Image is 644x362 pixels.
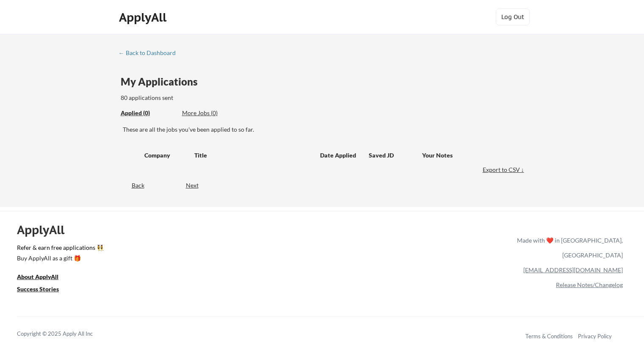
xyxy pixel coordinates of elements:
div: Made with ❤️ in [GEOGRAPHIC_DATA], [GEOGRAPHIC_DATA] [514,233,623,263]
div: Export to CSV ↓ [483,166,526,174]
div: 80 applications sent [121,94,285,102]
a: Buy ApplyAll as a gift 🎁 [17,254,102,264]
u: About ApplyAll [17,273,58,280]
div: Date Applied [320,151,357,160]
a: Refer & earn free applications 👯‍♀️ [17,245,340,254]
a: ← Back to Dashboard [119,50,182,58]
a: [EMAIL_ADDRESS][DOMAIN_NAME] [523,266,623,274]
div: ApplyAll [17,223,74,237]
div: Buy ApplyAll as a gift 🎁 [17,255,102,261]
div: ← Back to Dashboard [119,50,182,56]
div: Back [119,181,144,190]
a: About ApplyAll [17,272,70,283]
div: Copyright © 2025 Apply All Inc [17,330,114,338]
div: Company [144,151,187,160]
div: These are all the jobs you've been applied to so far. [123,125,526,134]
div: Applied (0) [121,109,176,117]
a: Success Stories [17,285,70,295]
a: Release Notes/Changelog [556,281,623,288]
div: ApplyAll [119,10,169,25]
u: Success Stories [17,285,59,293]
div: Saved JD [369,147,422,163]
div: My Applications [121,77,205,87]
div: More Jobs (0) [182,109,244,117]
div: Next [186,181,208,190]
div: Title [194,151,312,160]
div: These are job applications we think you'd be a good fit for, but couldn't apply you to automatica... [182,109,244,118]
a: Terms & Conditions [525,333,573,340]
a: Privacy Policy [578,333,612,340]
div: These are all the jobs you've been applied to so far. [121,109,176,118]
button: Log Out [496,8,530,25]
div: Your Notes [422,151,519,160]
